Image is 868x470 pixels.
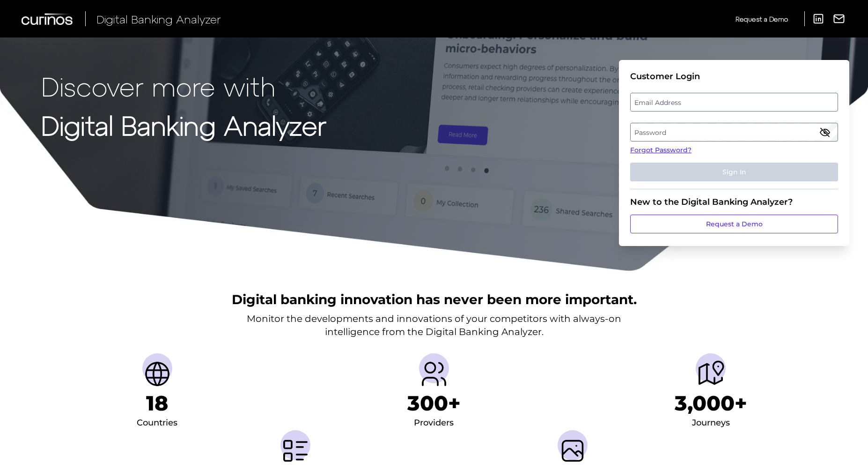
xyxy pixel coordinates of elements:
[630,71,838,82] div: Customer Login
[247,312,621,338] p: Monitor the developments and innovations of your competitors with always-on intelligence from the...
[630,145,838,155] a: Forgot Password?
[631,94,837,111] label: Email Address
[630,215,838,233] a: Request a Demo
[96,12,221,26] span: Digital Banking Analyzer
[41,109,326,141] strong: Digital Banking Analyzer
[675,391,747,416] h1: 3,000+
[137,416,177,431] div: Countries
[232,291,637,308] h2: Digital banking innovation has never been more important.
[146,391,168,416] h1: 18
[22,13,74,25] img: Curinos
[142,359,172,389] img: Countries
[280,436,310,466] img: Metrics
[558,436,588,466] img: Screenshots
[736,15,788,23] span: Request a Demo
[41,71,326,101] p: Discover more with
[407,391,461,416] h1: 300+
[414,416,454,431] div: Providers
[696,359,726,389] img: Journeys
[419,359,449,389] img: Providers
[630,197,838,207] div: New to the Digital Banking Analyzer?
[631,124,837,141] label: Password
[630,163,838,181] button: Sign In
[736,11,788,27] a: Request a Demo
[692,416,730,431] div: Journeys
